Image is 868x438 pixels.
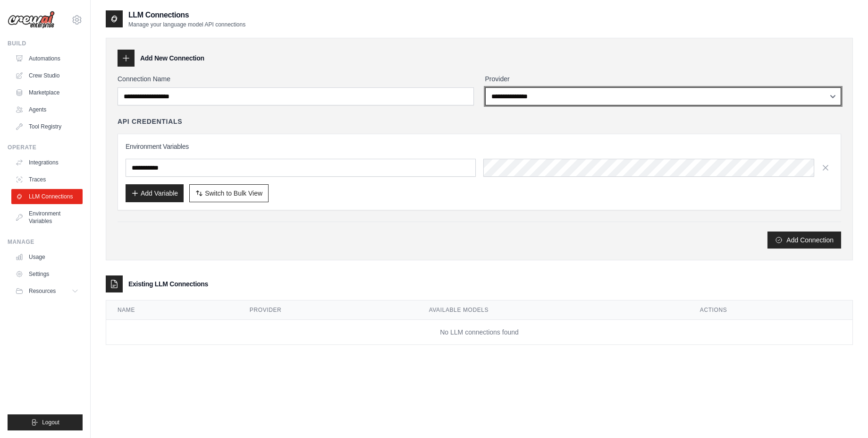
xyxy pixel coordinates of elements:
h3: Add New Connection [140,53,204,63]
th: Name [106,301,238,320]
h2: LLM Connections [128,9,245,21]
button: Add Connection [767,232,841,249]
button: Resources [11,283,83,299]
span: Resources [29,287,56,295]
span: Switch to Bulk View [205,189,262,198]
th: Available Models [418,301,689,320]
label: Provider [485,74,842,84]
a: Settings [11,266,83,282]
a: Environment Variables [11,206,83,229]
p: Manage your language model API connections [128,21,245,28]
img: Logo [8,11,55,29]
a: Integrations [11,155,83,170]
button: Add Variable [126,184,184,202]
a: Marketplace [11,85,83,100]
h3: Existing LLM Connections [128,279,208,289]
div: Build [8,40,83,47]
button: Logout [8,414,83,430]
a: Tool Registry [11,119,83,134]
th: Actions [689,301,852,320]
div: Operate [8,144,83,151]
a: Usage [11,249,83,265]
a: Agents [11,102,83,117]
span: Logout [42,419,59,426]
a: Crew Studio [11,68,83,83]
a: Automations [11,51,83,66]
label: Connection Name [118,74,474,84]
h4: API Credentials [118,117,182,126]
a: LLM Connections [11,189,83,204]
th: Provider [238,301,418,320]
h3: Environment Variables [126,142,833,151]
div: Manage [8,238,83,246]
td: No LLM connections found [106,320,852,345]
button: Switch to Bulk View [189,184,269,202]
a: Traces [11,172,83,187]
